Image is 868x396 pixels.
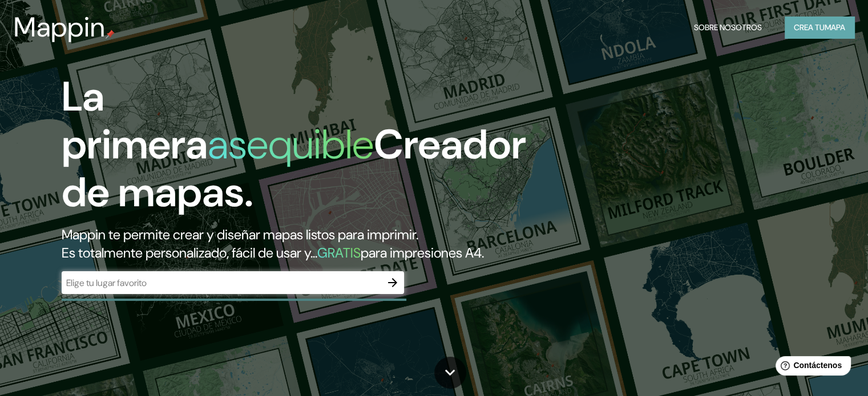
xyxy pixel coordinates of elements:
[14,9,106,45] font: Mappin
[794,22,825,32] font: Crea tu
[361,244,484,262] font: para impresiones A4.
[62,118,526,219] font: Creador de mapas.
[689,17,766,38] button: Sobre nosotros
[62,244,317,262] font: Es totalmente personalizado, fácil de usar y...
[694,22,762,32] font: Sobre nosotros
[825,22,845,32] font: mapa
[766,352,855,383] iframe: Lanzador de widgets de ayuda
[106,30,115,39] img: pin de mapeo
[62,226,418,243] font: Mappin te permite crear y diseñar mapas listos para imprimir.
[62,276,381,289] input: Elige tu lugar favorito
[62,70,208,171] font: La primera
[785,17,854,38] button: Crea tumapa
[317,244,361,262] font: GRATIS
[208,118,374,171] font: asequible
